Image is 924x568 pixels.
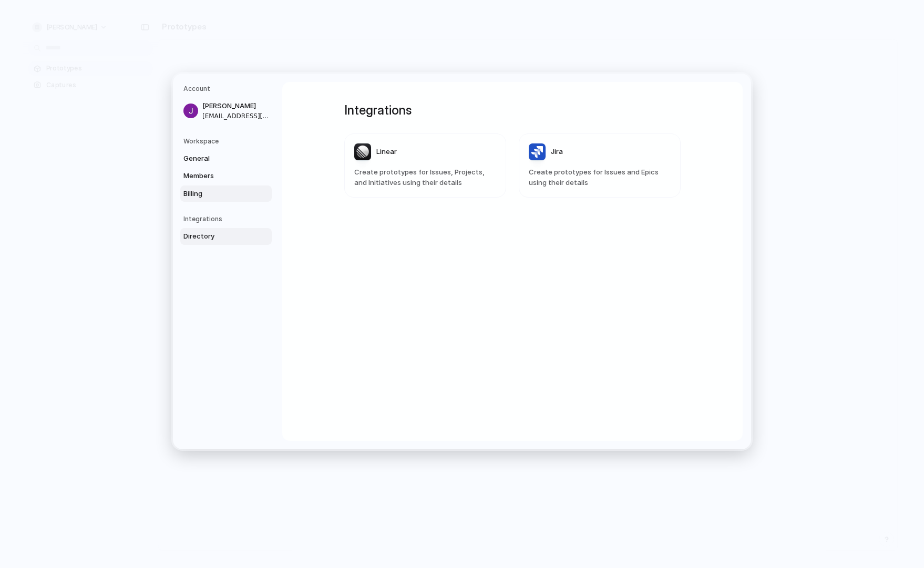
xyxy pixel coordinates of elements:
[183,231,251,242] span: Directory
[551,147,563,157] span: Jira
[180,185,272,202] a: Billing
[183,84,272,94] h5: Account
[183,214,272,224] h5: Integrations
[376,147,397,157] span: Linear
[183,188,251,199] span: Billing
[183,171,251,181] span: Members
[180,168,272,184] a: Members
[180,98,272,124] a: [PERSON_NAME][EMAIL_ADDRESS][DOMAIN_NAME]
[180,228,272,245] a: Directory
[202,111,270,120] span: [EMAIL_ADDRESS][DOMAIN_NAME]
[354,167,496,188] span: Create prototypes for Issues, Projects, and Initiatives using their details
[183,153,251,163] span: General
[183,136,272,146] h5: Workspace
[529,167,671,188] span: Create prototypes for Issues and Epics using their details
[180,150,272,167] a: General
[202,101,270,111] span: [PERSON_NAME]
[344,101,681,120] h1: Integrations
